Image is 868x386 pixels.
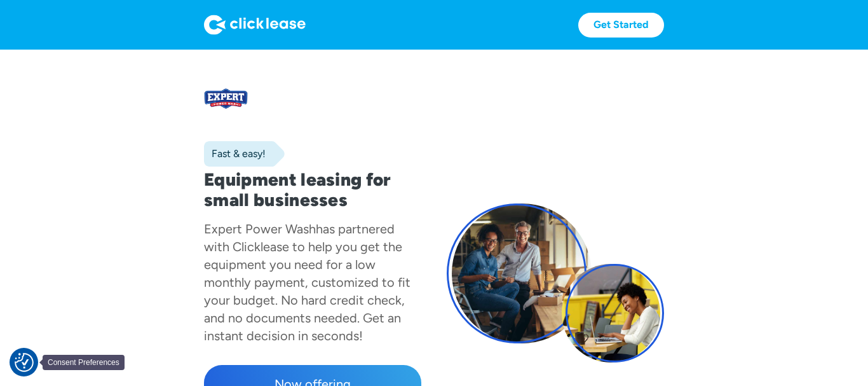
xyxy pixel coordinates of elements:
h1: Equipment leasing for small businesses [204,169,421,210]
img: Logo [204,15,306,35]
div: has partnered with Clicklease to help you get the equipment you need for a low monthly payment, c... [204,221,410,343]
img: A woman sitting at her computer outside. [562,264,660,362]
button: Consent Preferences [15,353,34,372]
div: Expert Power Wash [204,221,316,237]
a: Get Started [578,13,664,38]
div: Fast & easy! [204,148,266,160]
img: Revisit consent button [15,353,34,372]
